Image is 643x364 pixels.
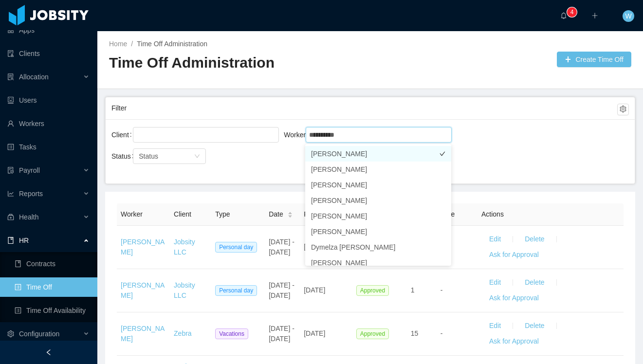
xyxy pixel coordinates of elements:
[174,329,192,337] a: Zebra
[305,224,451,239] li: [PERSON_NAME]
[287,210,293,213] i: icon: caret-up
[356,328,389,339] span: Approved
[481,275,509,291] button: Edit
[121,281,165,299] a: [PERSON_NAME]
[136,129,141,141] input: Client
[121,325,165,343] a: [PERSON_NAME]
[215,328,248,339] span: Vacations
[481,291,547,306] button: Ask for Approval
[19,73,49,81] span: Allocation
[411,329,419,337] span: 15
[305,255,451,271] li: [PERSON_NAME]
[517,318,552,334] button: Delete
[304,210,344,218] span: Requested at
[305,162,451,177] li: [PERSON_NAME]
[440,213,445,219] i: icon: check
[481,210,504,218] span: Actions
[19,190,43,198] span: Reports
[309,129,344,141] input: Worker
[481,247,547,263] button: Ask for Approval
[111,131,136,139] label: Client
[304,329,325,337] span: [DATE]
[7,137,90,157] a: icon: profileTasks
[121,210,143,218] span: Worker
[517,232,552,247] button: Delete
[111,99,617,117] div: Filter
[287,210,293,217] div: Sort
[109,40,127,48] a: Home
[215,285,257,296] span: Personal day
[481,232,509,247] button: Edit
[7,330,14,337] i: icon: setting
[121,238,165,256] a: [PERSON_NAME]
[481,334,547,349] button: Ask for Approval
[269,209,283,219] span: Date
[19,330,59,338] span: Configuration
[7,91,90,110] a: icon: robotUsers
[625,10,631,22] span: W
[440,166,445,172] i: icon: check
[7,114,90,133] a: icon: userWorkers
[7,190,14,197] i: icon: line-chart
[441,286,443,294] span: -
[304,243,325,251] span: [DATE]
[305,239,451,255] li: Dymelza [PERSON_NAME]
[440,198,445,203] i: icon: check
[440,151,445,157] i: icon: check
[567,7,577,17] sup: 4
[15,301,90,320] a: icon: profileTime Off Availability
[560,12,567,19] i: icon: bell
[617,104,629,115] button: icon: setting
[215,210,230,218] span: Type
[305,177,451,193] li: [PERSON_NAME]
[7,167,14,174] i: icon: file-protect
[269,238,294,256] span: [DATE] - [DATE]
[269,325,294,343] span: [DATE] - [DATE]
[137,40,207,48] a: Time Off Administration
[19,213,38,221] span: Health
[440,229,445,235] i: icon: check
[19,237,29,244] span: HR
[7,44,90,63] a: icon: auditClients
[356,285,389,296] span: Approved
[305,208,451,224] li: [PERSON_NAME]
[194,153,200,160] i: icon: down
[174,238,195,256] a: Jobsity LLC
[174,281,195,299] a: Jobsity LLC
[15,277,90,297] a: icon: profileTime Off
[7,73,14,80] i: icon: solution
[284,131,312,139] label: Worker
[305,193,451,208] li: [PERSON_NAME]
[411,286,415,294] span: 1
[304,286,325,294] span: [DATE]
[591,12,598,19] i: icon: plus
[7,237,14,244] i: icon: book
[111,152,138,160] label: Status
[441,329,443,337] span: -
[139,152,158,160] span: Status
[269,281,294,299] span: [DATE] - [DATE]
[109,53,370,73] h2: Time Off Administration
[570,7,574,17] p: 4
[174,210,191,218] span: Client
[305,146,451,162] li: [PERSON_NAME]
[7,214,14,220] i: icon: medicine-box
[131,40,133,48] span: /
[517,275,552,291] button: Delete
[481,318,509,334] button: Edit
[557,52,631,67] button: icon: plusCreate Time Off
[440,244,445,250] i: icon: check
[215,242,257,253] span: Personal day
[287,214,293,217] i: icon: caret-down
[19,166,40,174] span: Payroll
[440,182,445,188] i: icon: check
[15,254,90,273] a: icon: bookContracts
[440,260,445,266] i: icon: check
